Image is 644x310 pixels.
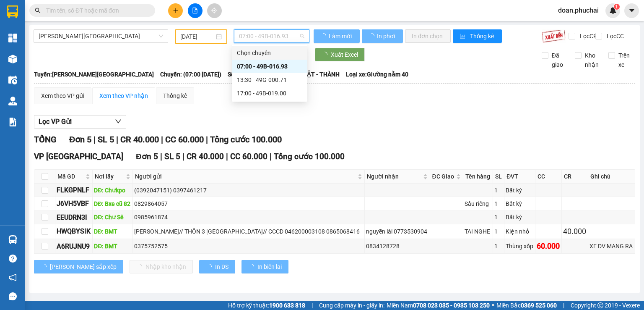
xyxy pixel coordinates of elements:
[319,301,384,310] span: Cung cấp máy in - giấy in:
[589,242,634,251] div: XE DV MANG RA
[362,29,403,43] button: In phơi
[9,273,17,281] span: notification
[614,4,620,10] sup: 1
[312,301,313,310] span: |
[377,32,396,41] span: In phơi
[164,152,180,161] span: SL 5
[134,227,363,236] div: [PERSON_NAME]// THÔN 3 [GEOGRAPHIC_DATA]// CCCD 046200003108 0865068416
[192,8,198,13] span: file-add
[8,235,17,244] img: warehouse-icon
[206,134,208,144] span: |
[496,301,557,310] span: Miền Bắc
[50,262,117,271] span: [PERSON_NAME] sắp xếp
[57,172,84,181] span: Mã GD
[188,3,203,18] button: file-add
[41,91,84,100] div: Xem theo VP gửi
[281,70,340,79] span: Tài xế: NHẬT - THÀNH
[413,302,490,309] strong: 0708 023 035 - 0935 103 250
[465,227,491,236] div: TAI NGHE
[535,170,562,184] th: CC
[463,170,493,184] th: Tên hàng
[432,172,454,181] span: ĐC Giao
[134,186,363,195] div: (0392047151) 0397461217
[134,213,363,222] div: 0985961874
[55,211,93,224] td: EEUDRN3I
[39,116,72,127] span: Lọc VP Gửi
[453,29,502,43] button: bar-chartThống kê
[562,170,588,184] th: CR
[521,302,557,309] strong: 0369 525 060
[506,186,534,195] div: Bất kỳ
[314,29,360,43] button: Làm mới
[206,264,215,270] span: loading
[228,301,305,310] span: Hỗ trợ kỹ thuật:
[163,91,187,100] div: Thống kê
[506,213,534,222] div: Bất kỳ
[57,212,91,223] div: EEUDRN3I
[46,6,145,15] input: Tìm tên, số ĐT hoặc mã đơn
[494,227,503,236] div: 1
[494,199,503,208] div: 1
[331,50,358,59] span: Xuất Excel
[94,186,131,195] div: DĐ: Chưkpo
[55,224,93,239] td: HWQBYSIK
[211,8,217,13] span: aim
[182,152,184,161] span: |
[494,186,503,195] div: 1
[576,32,598,41] span: Lọc CR
[588,170,635,184] th: Ghi chú
[7,5,18,18] img: logo-vxr
[116,134,118,144] span: |
[551,5,605,16] span: doan.phuchai
[99,91,148,100] div: Xem theo VP nhận
[215,262,229,271] span: In DS
[226,152,228,161] span: |
[257,262,282,271] span: In biên lai
[94,213,131,222] div: DĐ: Chư Sê
[8,34,17,42] img: dashboard-icon
[366,242,428,251] div: 0834128728
[41,264,50,270] span: loading
[237,62,302,71] div: 07:00 - 49B-016.93
[239,30,305,42] span: 07:00 - 49B-016.93
[168,3,183,18] button: plus
[134,199,363,208] div: 0829864057
[55,184,93,197] td: FLKGPNLF
[130,260,193,273] button: Nhập kho nhận
[241,260,288,273] button: In biên lai
[387,301,490,310] span: Miền Nam
[624,3,639,18] button: caret-down
[494,242,503,251] div: 1
[548,51,569,69] span: Đã giao
[95,172,124,181] span: Nơi lấy
[34,260,123,273] button: [PERSON_NAME] sắp xếp
[173,8,179,13] span: plus
[98,134,114,144] span: SL 5
[405,29,451,43] button: In đơn chọn
[57,198,91,209] div: J6VH5VBF
[8,76,17,84] img: warehouse-icon
[460,33,467,40] span: bar-chart
[34,152,123,161] span: VP [GEOGRAPHIC_DATA]
[603,32,625,41] span: Lọc CC
[367,172,421,181] span: Người nhận
[615,4,618,10] span: 1
[315,48,365,61] button: Xuất Excel
[34,134,57,144] span: TỔNG
[537,240,560,252] div: 60.000
[609,7,617,14] img: icon-new-feature
[230,152,267,161] span: CC 60.000
[180,32,214,41] input: 10/10/2025
[493,170,504,184] th: SL
[39,30,163,42] span: Gia Lai - Đà Lạt
[55,197,93,210] td: J6VH5VBF
[237,75,302,84] div: 13:30 - 49G-000.71
[322,52,331,58] span: loading
[465,199,491,208] div: Sầu riêng
[369,33,376,39] span: loading
[248,264,257,270] span: loading
[57,185,91,195] div: FLKGPNLF
[542,29,566,43] img: 9k=
[94,199,131,208] div: DĐ: Bxe cũ 82
[269,302,305,309] strong: 1900 633 818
